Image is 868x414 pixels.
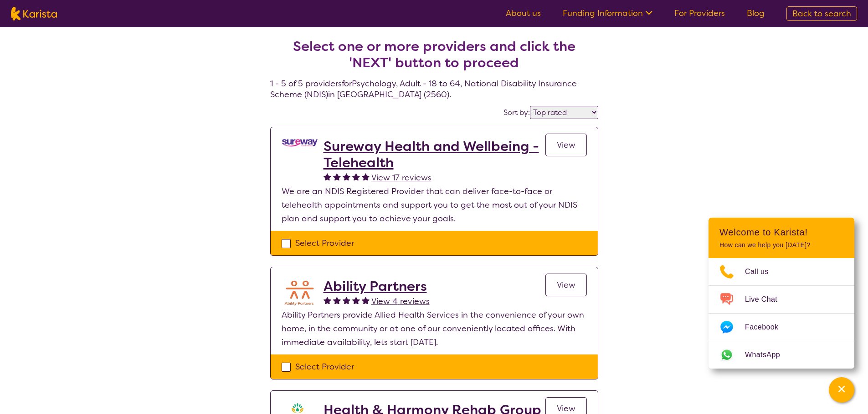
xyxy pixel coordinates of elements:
span: View [557,140,575,150]
a: For Providers [674,8,725,19]
h4: 1 - 5 of 5 providers for Psychology , Adult - 18 to 64 , National Disability Insurance Scheme (ND... [270,16,598,100]
img: Karista logo [11,7,57,20]
a: Blog [747,8,765,19]
a: Ability Partners [324,278,430,294]
span: View [557,403,575,414]
a: About us [506,8,541,19]
img: fullstar [352,296,360,304]
button: Channel Menu [829,377,854,403]
a: Sureway Health and Wellbeing - Telehealth [324,138,545,171]
img: aifiudtej7r2k9aaecox.png [282,278,318,308]
a: View [545,274,587,296]
a: Funding Information [563,8,652,19]
img: fullstar [333,173,341,180]
p: Ability Partners provide Allied Health Services in the convenience of your own home, in the commu... [282,308,587,349]
span: Call us [745,265,780,279]
label: Sort by: [503,108,530,117]
img: fullstar [324,173,331,180]
img: vgwqq8bzw4bddvbx0uac.png [282,138,318,148]
h2: Select one or more providers and click the 'NEXT' button to proceed [281,38,587,71]
img: fullstar [352,173,360,180]
h2: Welcome to Karista! [719,227,843,238]
a: View 4 reviews [371,294,430,308]
a: View [545,134,587,156]
span: Live Chat [745,293,788,306]
img: fullstar [362,296,370,304]
a: Web link opens in a new tab. [709,341,854,369]
img: fullstar [343,296,350,304]
img: fullstar [333,296,341,304]
img: fullstar [362,173,370,180]
span: WhatsApp [745,348,791,362]
img: fullstar [343,173,350,180]
span: View 4 reviews [371,296,430,307]
img: fullstar [324,296,331,304]
ul: Choose channel [709,258,854,369]
a: View 17 reviews [371,171,431,185]
span: Back to search [792,8,851,19]
p: How can we help you [DATE]? [719,241,843,249]
div: Channel Menu [709,218,854,369]
span: View [557,279,575,290]
span: View 17 reviews [371,172,431,183]
span: Facebook [745,320,789,334]
a: Back to search [786,6,857,21]
p: We are an NDIS Registered Provider that can deliver face-to-face or telehealth appointments and s... [282,185,587,225]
